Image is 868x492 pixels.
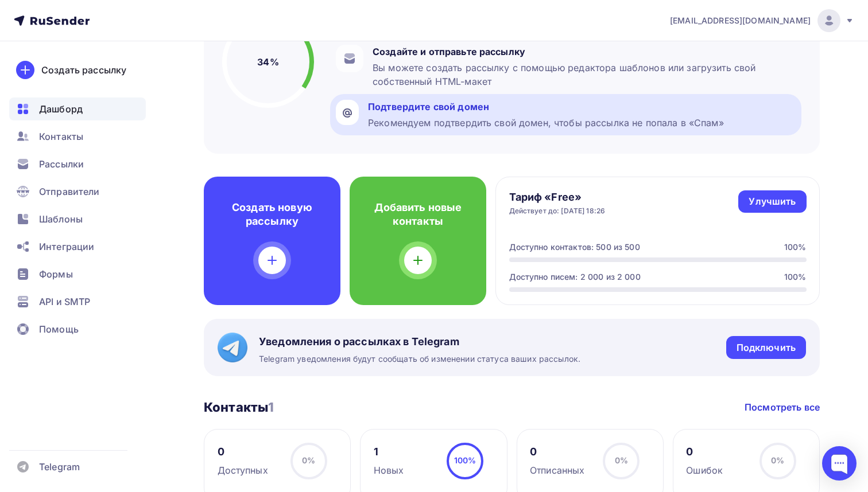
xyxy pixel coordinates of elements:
span: API и SMTP [39,295,90,309]
span: 0% [771,455,784,465]
div: 1 [374,445,404,459]
a: Отправители [9,180,146,203]
div: 100% [784,271,807,283]
div: Вы можете создать рассылку с помощью редактора шаблонов или загрузить свой собственный HTML-макет [373,61,796,88]
div: Подключить [737,341,796,354]
span: Шаблоны [39,212,83,226]
h4: Добавить новые контакты [368,201,468,228]
a: Рассылки [9,153,146,175]
div: 0 [686,445,723,459]
div: 0 [218,445,268,459]
span: Интеграции [39,240,94,253]
div: Действует до: [DATE] 18:26 [509,206,606,216]
div: Доступных [218,463,268,477]
div: Создать рассылку [41,63,126,77]
div: Подтвердите свой домен [368,100,724,114]
span: 0% [302,455,315,465]
div: Отписанных [530,463,584,477]
span: [EMAIL_ADDRESS][DOMAIN_NAME] [670,15,811,26]
span: 1 [268,400,274,415]
h5: 34% [257,55,278,69]
span: Рассылки [39,157,84,171]
span: 0% [615,455,628,465]
span: Контакты [39,130,83,143]
span: Помощь [39,322,79,336]
span: Telegram [39,460,80,474]
span: Уведомления о рассылках в Telegram [259,335,580,349]
div: 0 [530,445,584,459]
a: Формы [9,263,146,286]
div: Доступно писем: 2 000 из 2 000 [509,271,641,283]
h4: Тариф «Free» [509,190,606,204]
h3: Контакты [204,399,274,415]
span: Отправители [39,185,100,198]
span: Формы [39,267,73,281]
a: Посмотреть все [745,400,820,414]
a: Шаблоны [9,208,146,231]
div: Новых [374,463,404,477]
div: Ошибок [686,463,723,477]
div: Улучшить [749,195,796,208]
a: [EMAIL_ADDRESS][DOMAIN_NAME] [670,9,854,32]
div: Создайте и отправьте рассылку [373,45,796,58]
div: Рекомендуем подтвердить свой домен, чтобы рассылка не попала в «Спам» [368,116,724,130]
div: Доступно контактов: 500 из 500 [509,241,640,253]
span: Дашборд [39,102,83,116]
a: Дашборд [9,97,146,120]
a: Контакты [9,125,146,148]
span: 100% [454,455,476,465]
span: Telegram уведомления будут сообщать об изменении статуса ваших рассылок. [259,353,580,365]
div: 100% [784,241,807,253]
h4: Создать новую рассылку [222,201,322,228]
